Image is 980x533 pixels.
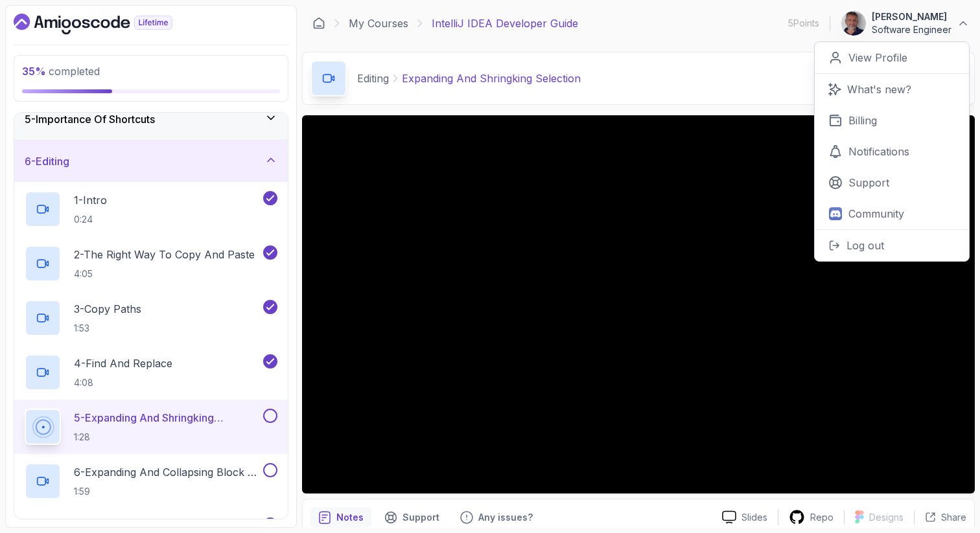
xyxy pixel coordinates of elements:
[848,206,904,221] p: Community
[22,65,46,78] span: 35 %
[25,191,277,227] button: 1-Intro0:24
[841,10,970,36] button: user profile image[PERSON_NAME]Software Engineer
[74,376,172,389] p: 4:08
[846,238,884,253] p: Log out
[712,510,778,524] a: Slides
[848,175,889,190] p: Support
[25,354,277,391] button: 4-Find And Replace4:08
[848,144,909,159] p: Notifications
[452,507,541,528] button: Feedback button
[478,511,533,524] p: Any issues?
[815,198,969,229] a: Community
[74,247,255,262] p: 2 - The Right Way To Copy And Paste
[810,511,834,524] p: Repo
[74,301,141,317] p: 3 - Copy Paths
[848,50,907,65] p: View Profile
[74,431,261,444] p: 1:28
[74,464,261,480] p: 6 - Expanding And Collapsing Block Of Code
[312,17,325,30] a: Dashboard
[74,267,255,280] p: 4:05
[302,115,975,493] iframe: 4 - Expanding and Shringking Selection
[74,485,261,498] p: 1:59
[25,463,277,499] button: 6-Expanding And Collapsing Block Of Code1:59
[914,511,966,524] button: Share
[14,14,202,34] a: Dashboard
[815,105,969,136] a: Billing
[872,23,951,36] p: Software Engineer
[869,511,904,524] p: Designs
[432,16,578,31] p: IntelliJ IDEA Developer Guide
[788,17,819,30] p: 5 Points
[872,10,951,23] p: [PERSON_NAME]
[377,507,447,528] button: Support button
[815,74,969,105] a: What's new?
[14,98,288,140] button: 5-Importance Of Shortcuts
[841,11,866,36] img: user profile image
[941,511,966,524] p: Share
[74,322,141,335] p: 1:53
[815,136,969,167] a: Notifications
[74,192,107,208] p: 1 - Intro
[14,141,288,182] button: 6-Editing
[74,356,172,371] p: 4 - Find And Replace
[25,300,277,336] button: 3-Copy Paths1:53
[25,153,69,169] h3: 6 - Editing
[25,111,155,127] h3: 5 - Importance Of Shortcuts
[815,42,969,74] a: View Profile
[74,410,261,425] p: 5 - Expanding And Shringking Selection
[847,82,911,97] p: What's new?
[22,65,100,78] span: completed
[815,167,969,198] a: Support
[310,507,371,528] button: notes button
[25,245,277,282] button: 2-The Right Way To Copy And Paste4:05
[349,16,408,31] a: My Courses
[357,71,389,86] p: Editing
[815,229,969,261] button: Log out
[336,511,364,524] p: Notes
[402,511,439,524] p: Support
[741,511,767,524] p: Slides
[402,71,581,86] p: Expanding And Shringking Selection
[778,509,844,525] a: Repo
[74,213,107,226] p: 0:24
[848,113,877,128] p: Billing
[25,409,277,445] button: 5-Expanding And Shringking Selection1:28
